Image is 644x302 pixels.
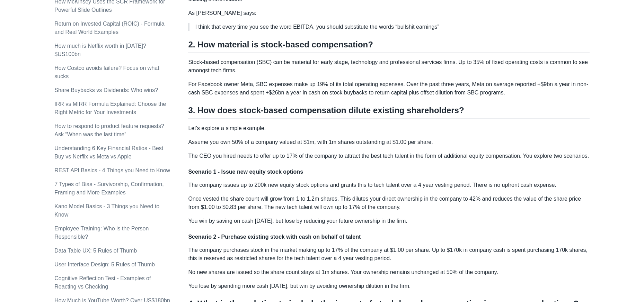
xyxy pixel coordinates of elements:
[54,87,158,93] a: Share Buybacks vs Dividends: Who wins?
[54,203,159,218] a: Kano Model Basics - 3 Things you Need to Know
[54,262,155,267] a: User Interface Design: 5 Rules of Thumb
[188,39,589,53] h2: 2. How material is stock-based compensation?
[54,65,159,79] a: How Costco avoids failure? Focus on what sucks
[188,152,589,160] p: The CEO you hired needs to offer up to 17% of the company to attract the best tech talent in the ...
[54,21,164,35] a: Return on Invested Capital (ROIC) - Formula and Real World Examples
[54,248,137,254] a: Data Table UX: 5 Rules of Thumb
[188,246,589,263] p: The company purchases stock in the market making up to 17% of the company at $1.00 per share. Up ...
[188,181,589,189] p: The company issues up to 200k new equity stock options and grants this to tech talent over a 4 ye...
[188,234,589,240] h4: Scenario 2 - Purchase existing stock with cash on behalf of talent
[54,123,164,137] a: How to respond to product feature requests? Ask “When was the last time”
[54,181,164,195] a: 7 Types of Bias - Survivorship, Confirmation, Framing and More Examples
[188,168,589,175] h4: Scenario 1 - Issue new equity stock options
[188,9,589,17] p: As [PERSON_NAME] says:
[188,80,589,97] p: For Facebook owner Meta, SBC expenses make up 19% of its total operating expenses. Over the past ...
[54,145,163,159] a: Understanding 6 Key Financial Ratios - Best Buy vs Netflix vs Meta vs Apple
[195,23,584,31] p: I think that every time you see the word EBITDA, you should substitute the words “bullshit earnings”
[54,167,170,173] a: REST API Basics - 4 Things you Need to Know
[54,226,149,240] a: Employee Training: Who is the Person Responsible?
[188,138,589,146] p: Assume you own 50% of a company valued at $1m, with 1m shares outstanding at $1.00 per share.
[188,124,589,132] p: Let's explore a simple example.
[188,217,589,225] p: You win by saving on cash [DATE], but lose by reducing your future ownership in the firm.
[188,282,589,290] p: You lose by spending more cash [DATE], but win by avoiding ownership dilution in the firm.
[54,101,166,115] a: IRR vs MIRR Formula Explained: Choose the Right Metric for Your Investments
[54,43,146,57] a: How much is Netflix worth in [DATE]? $US100bn
[188,268,589,276] p: No new shares are issued so the share count stays at 1m shares. Your ownership remains unchanged ...
[188,195,589,211] p: Once vested the share count will grow from 1 to 1.2m shares. This dilutes your direct ownership i...
[188,105,589,118] h2: 3. How does stock-based compensation dilute existing shareholders?
[188,58,589,75] p: Stock-based compensation (SBC) can be material for early stage, technology and professional servi...
[54,275,151,290] a: Cognitive Reflection Test - Examples of Reacting vs Checking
